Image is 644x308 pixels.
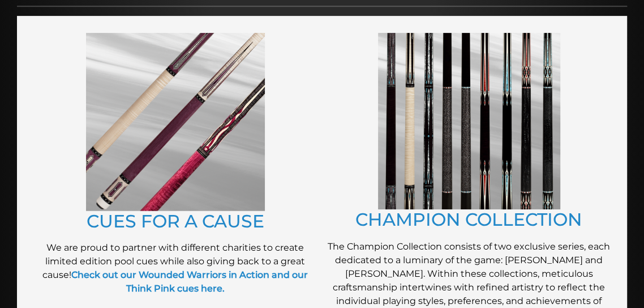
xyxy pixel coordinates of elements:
[87,210,264,232] a: CUES FOR A CAUSE
[355,209,582,230] a: CHAMPION COLLECTION
[71,269,308,294] a: Check out our Wounded Warriors in Action and our Think Pink cues here.
[34,241,316,296] p: We are proud to partner with different charities to create limited edition pool cues while also g...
